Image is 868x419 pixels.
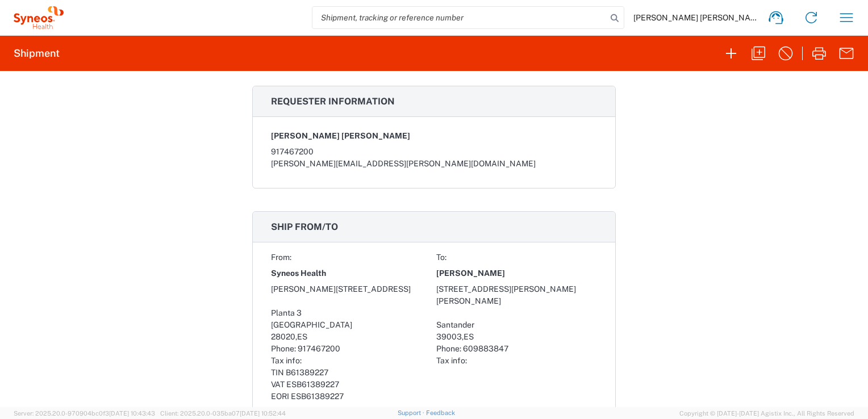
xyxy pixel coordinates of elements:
span: Syneos Health [271,267,326,279]
span: Tax info: [271,356,302,365]
span: [PERSON_NAME] [436,267,505,279]
span: Ship from/to [271,221,338,232]
span: , [462,332,464,341]
span: Phone: [271,344,296,353]
span: 609883847 [463,344,508,353]
span: [PERSON_NAME] [PERSON_NAME] [271,130,410,142]
span: [DATE] 10:52:44 [240,410,286,417]
input: Shipment, tracking or reference number [312,7,607,28]
span: Requester information [271,96,395,107]
span: From: [271,253,291,262]
span: [DATE] 10:43:43 [109,410,155,417]
span: [GEOGRAPHIC_DATA] [271,320,352,329]
span: 917467200 [298,344,340,353]
span: Copyright © [DATE]-[DATE] Agistix Inc., All Rights Reserved [679,408,854,418]
span: Server: 2025.20.0-970904bc0f3 [14,410,155,417]
span: B61389227 [286,368,328,377]
span: ES [297,332,307,341]
span: ESB61389227 [291,392,344,401]
span: EORI [271,392,289,401]
a: Support [398,409,426,416]
span: 28020 [271,332,295,341]
div: [PERSON_NAME][STREET_ADDRESS] [271,283,432,307]
span: [PERSON_NAME] [PERSON_NAME] [633,12,758,23]
span: 39003 [436,332,462,341]
span: Santander [436,320,474,329]
span: , [295,332,297,341]
h2: Shipment [14,47,60,60]
span: ESB61389227 [286,380,339,389]
a: Feedback [426,409,455,416]
span: ES [464,332,474,341]
div: [STREET_ADDRESS][PERSON_NAME][PERSON_NAME] [436,283,597,307]
div: 917467200 [271,146,597,158]
div: Planta 3 [271,307,432,319]
div: [PERSON_NAME][EMAIL_ADDRESS][PERSON_NAME][DOMAIN_NAME] [271,158,597,170]
span: Client: 2025.20.0-035ba07 [160,410,286,417]
span: Phone: [436,344,461,353]
span: VAT [271,380,285,389]
span: TIN [271,368,284,377]
span: Tax info: [436,356,467,365]
span: To: [436,253,446,262]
